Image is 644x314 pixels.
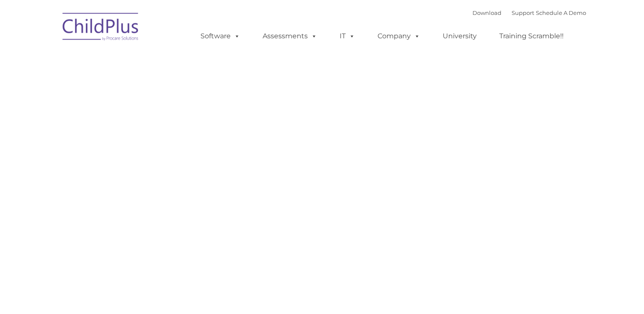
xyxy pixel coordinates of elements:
a: Company [369,28,429,45]
img: ChildPlus by Procare Solutions [58,7,143,49]
a: Assessments [254,28,326,45]
a: Training Scramble!! [491,28,572,45]
a: Download [472,9,501,16]
a: IT [331,28,364,45]
a: Support [512,9,534,16]
a: Software [192,28,249,45]
font: | [472,9,586,16]
a: University [434,28,485,45]
a: Schedule A Demo [536,9,586,16]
